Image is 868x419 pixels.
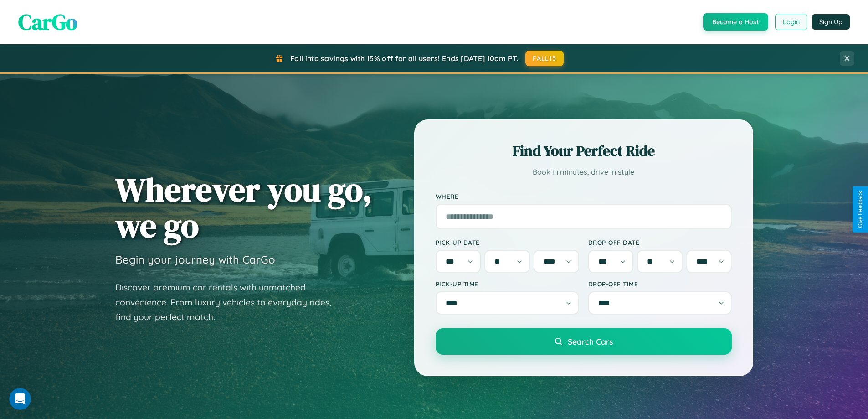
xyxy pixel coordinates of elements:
div: Give Feedback [857,191,863,228]
button: Search Cars [436,328,732,355]
span: CarGo [18,7,77,37]
h1: Wherever you go, we go [115,171,372,243]
button: FALL15 [525,51,564,66]
span: Fall into savings with 15% off for all users! Ends [DATE] 10am PT. [290,54,519,63]
label: Drop-off Time [588,280,732,288]
label: Drop-off Date [588,238,732,246]
label: Pick-up Time [436,280,579,288]
button: Become a Host [703,13,768,31]
h3: Begin your journey with CarGo [115,253,275,266]
label: Where [436,192,732,200]
span: Search Cars [568,336,613,347]
iframe: Intercom live chat [9,388,31,410]
p: Discover premium car rentals with unmatched convenience. From luxury vehicles to everyday rides, ... [115,280,343,325]
h2: Find Your Perfect Ride [436,141,732,161]
p: Book in minutes, drive in style [436,166,732,179]
label: Pick-up Date [436,238,579,246]
button: Login [775,14,807,30]
button: Sign Up [812,14,850,30]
